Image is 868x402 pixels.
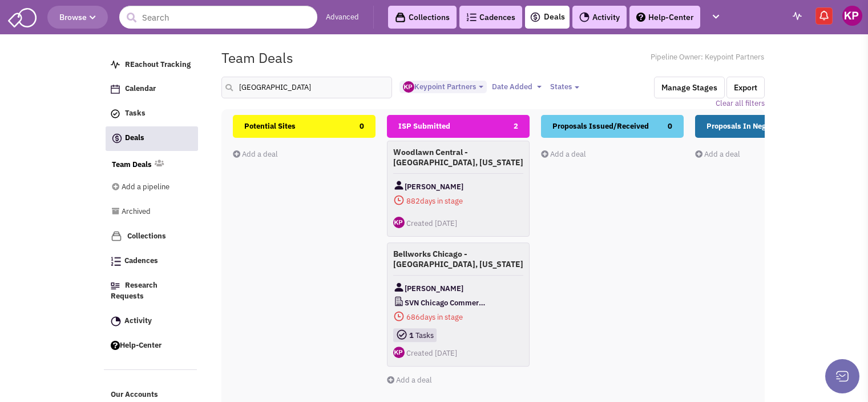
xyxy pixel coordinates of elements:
[654,77,725,98] button: Manage Stages
[459,6,522,29] a: Cadences
[111,341,120,350] img: help.png
[406,312,420,322] span: 686
[466,13,477,21] img: Cadences_logo.png
[105,78,197,100] a: Calendar
[360,115,364,138] span: 0
[112,160,152,170] a: Team Deals
[47,6,108,29] button: Browse
[124,256,158,266] span: Cadences
[124,316,152,325] span: Activity
[125,84,156,94] span: Calendar
[393,194,405,206] img: icon-daysinstage-red.png
[111,132,123,145] img: icon-deals.svg
[105,311,197,332] a: Activity
[403,82,476,91] span: Keypoint Partners
[403,81,414,93] img: ny_GipEnDU-kinWYCc5EwQ.png
[706,121,797,131] span: Proposals In Negotiations
[552,121,649,131] span: Proposals Issued/Received
[530,10,541,24] img: icon-deals.svg
[415,331,434,340] span: Tasks
[111,316,121,327] img: Activity.png
[409,331,414,340] span: 1
[405,180,463,194] span: [PERSON_NAME]
[388,6,457,29] a: Collections
[406,218,457,228] span: Created [DATE]
[387,375,432,385] a: Add a deal
[105,335,197,357] a: Help-Center
[105,275,197,308] a: Research Requests
[59,12,96,22] span: Browse
[399,81,487,94] button: Keypoint Partners
[405,296,486,310] span: SVN Chicago Commercial
[530,10,565,24] a: Deals
[393,281,405,293] img: Contact Image
[125,109,146,118] span: Tasks
[572,6,627,29] a: Activity
[393,180,405,191] img: Contact Image
[393,249,523,269] h4: Bellworks Chicago - [GEOGRAPHIC_DATA], [US_STATE]
[547,81,583,93] button: States
[406,348,457,358] span: Created [DATE]
[405,281,463,296] span: [PERSON_NAME]
[668,115,672,138] span: 0
[111,282,120,289] img: Research.png
[111,390,158,400] span: Our Accounts
[393,194,523,208] span: days in stage
[221,50,293,65] h1: Team Deals
[111,230,122,242] img: icon-collection-lavender.png
[579,12,590,22] img: Activity.png
[396,329,407,340] img: icon-tasks
[395,12,406,23] img: icon-collection-lavender-black.svg
[629,6,700,29] a: Help-Center
[111,85,120,94] img: Calendar.png
[105,225,197,248] a: Collections
[105,250,197,272] a: Cadences
[550,82,572,91] span: States
[406,196,420,206] span: 882
[393,310,523,324] span: days in stage
[514,115,518,138] span: 2
[244,121,296,131] span: Potential Sites
[127,231,166,241] span: Collections
[221,77,393,98] input: Search deals
[111,257,121,266] img: Cadences_logo.png
[111,281,158,301] span: Research Requests
[636,13,645,22] img: help.png
[393,147,523,168] h4: Woodlawn Central - [GEOGRAPHIC_DATA], [US_STATE]
[842,6,862,26] img: Keypoint Partners
[716,98,765,109] a: Clear all filters
[233,149,278,159] a: Add a deal
[488,81,545,93] button: Date Added
[8,6,37,27] img: SmartAdmin
[393,311,405,322] img: icon-daysinstage-red.png
[112,177,181,198] a: Add a pipeline
[105,103,197,125] a: Tasks
[492,82,532,91] span: Date Added
[106,126,198,151] a: Deals
[119,6,317,29] input: Search
[541,149,586,159] a: Add a deal
[393,296,405,307] img: CompanyLogo
[651,52,765,63] span: Pipeline Owner: Keypoint Partners
[105,54,197,76] a: REachout Tracking
[695,149,740,159] a: Add a deal
[726,77,765,98] button: Export
[125,59,191,69] span: REachout Tracking
[112,201,181,223] a: Archived
[398,121,450,131] span: ISP Submitted
[326,12,359,23] a: Advanced
[111,109,120,118] img: icon-tasks.png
